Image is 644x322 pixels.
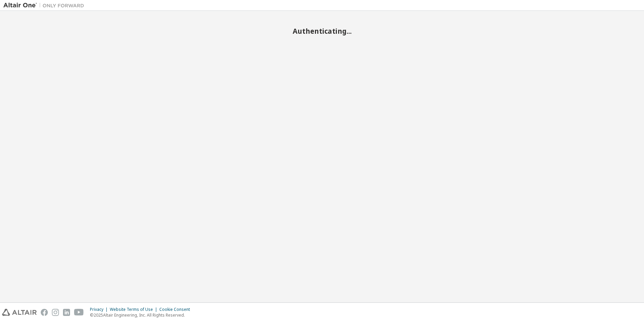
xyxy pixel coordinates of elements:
[74,309,84,316] img: youtube.svg
[52,309,59,316] img: instagram.svg
[2,309,37,316] img: altair_logo.svg
[90,307,110,312] div: Privacy
[159,307,194,312] div: Cookie Consent
[3,27,641,35] h2: Authenticating...
[90,312,194,318] p: © 2025 Altair Engineering, Inc. All Rights Reserved.
[110,307,159,312] div: Website Terms of Use
[3,2,88,9] img: Altair One
[41,309,48,316] img: facebook.svg
[63,309,70,316] img: linkedin.svg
